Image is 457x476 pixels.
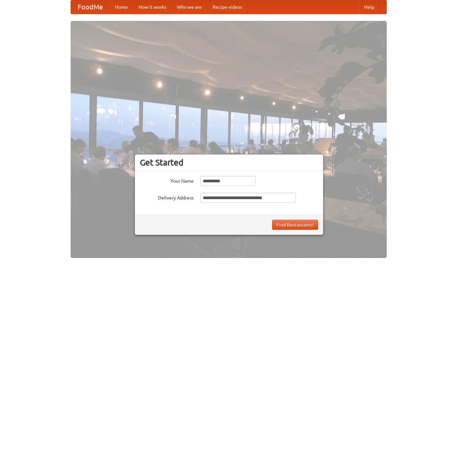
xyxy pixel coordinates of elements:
a: How it works [133,0,172,14]
a: Who we are [172,0,207,14]
a: Help [359,0,380,14]
button: Find Restaurants! [272,220,318,230]
label: Delivery Address [140,193,194,201]
label: Your Name [140,176,194,184]
h3: Get Started [140,157,318,168]
a: Home [110,0,133,14]
a: Recipe videos [207,0,247,14]
a: FoodMe [71,0,110,14]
